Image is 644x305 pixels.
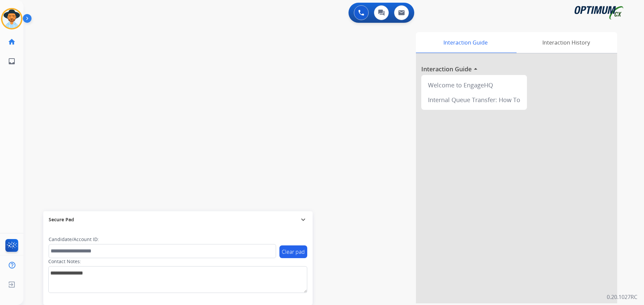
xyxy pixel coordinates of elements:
mat-icon: inbox [8,57,16,65]
label: Candidate/Account ID: [49,236,99,243]
div: Internal Queue Transfer: How To [424,92,524,107]
div: Welcome to EngageHQ [424,78,524,92]
div: Interaction History [515,32,617,53]
p: 0.20.1027RC [607,293,637,301]
div: Interaction Guide [416,32,515,53]
mat-icon: expand_more [299,216,307,224]
label: Contact Notes: [48,258,81,265]
mat-icon: home [8,38,16,46]
img: avatar [2,9,21,28]
span: Secure Pad [49,216,74,223]
button: Clear pad [279,245,307,258]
